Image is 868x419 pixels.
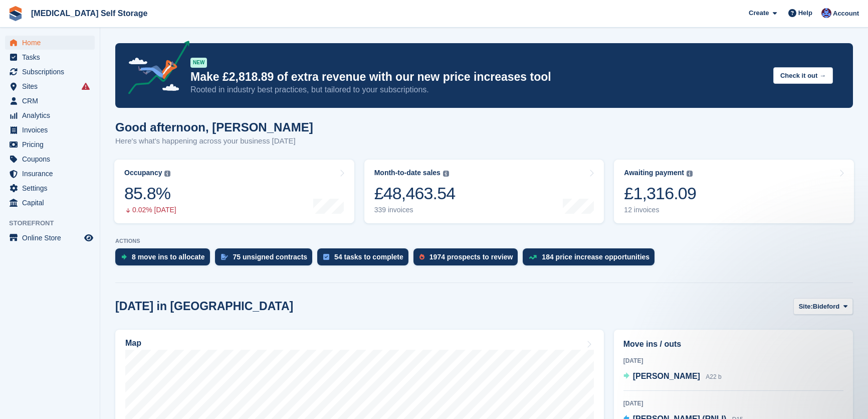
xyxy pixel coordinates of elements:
[120,41,190,98] img: price-adjustments-announcement-icon-8257ccfd72463d97f412b2fc003d46551f7dbcb40ab6d574587a9cd5c0d94...
[82,82,90,90] i: Smart entry sync failures have occurred
[125,339,141,348] h2: Map
[419,254,424,260] img: prospect-51fa495bee0391a8d652442698ab0144808aea92771e9ea1ae160a38d050c398.svg
[623,338,843,350] h2: Move ins / outs
[5,50,95,64] a: menu
[5,181,95,195] a: menu
[115,248,215,270] a: 8 move ins to allocate
[523,248,660,270] a: 184 price increase opportunities
[190,84,765,95] p: Rooted in industry best practices, but tailored to your subscriptions.
[22,65,82,79] span: Subscriptions
[798,8,812,18] span: Help
[374,169,441,177] div: Month-to-date sales
[614,160,854,223] a: Awaiting payment £1,316.09 12 invoices
[124,169,162,177] div: Occupancy
[22,50,82,64] span: Tasks
[121,254,127,260] img: move_ins_to_allocate_icon-fdf77a2bb77ea45bf5b3d319d69a93e2d87916cf1d5bf7949dd705db3b84f3ca.svg
[22,231,82,245] span: Online Store
[5,94,95,108] a: menu
[623,356,843,365] div: [DATE]
[799,302,813,312] span: Site:
[5,196,95,210] a: menu
[5,65,95,79] a: menu
[124,183,176,204] div: 85.8%
[9,218,100,228] span: Storefront
[821,8,831,18] img: Helen Walker
[633,372,700,380] span: [PERSON_NAME]
[8,6,23,21] img: stora-icon-8386f47178a22dfd0bd8f6a31ec36ba5ce8667c1dd55bd0f319d3a0aa187defe.svg
[623,399,843,408] div: [DATE]
[22,137,82,152] span: Pricing
[22,79,82,93] span: Sites
[132,253,205,261] div: 8 move ins to allocate
[22,108,82,122] span: Analytics
[233,253,308,261] div: 75 unsigned contracts
[443,171,449,177] img: icon-info-grey-7440780725fd019a000dd9b08b2336e03edf1995a4989e88bcd33f0948082b44.svg
[706,373,721,380] span: A22 b
[624,206,696,214] div: 12 invoices
[773,67,833,84] button: Check it out →
[364,160,604,223] a: Month-to-date sales £48,463.54 339 invoices
[813,302,839,312] span: Bideford
[27,5,151,22] a: [MEDICAL_DATA] Self Storage
[529,255,537,259] img: price_increase_opportunities-93ffe204e8149a01c8c9dc8f82e8f89637d9d84a8eef4429ea346261dce0b2c0.svg
[749,8,769,18] span: Create
[190,58,207,68] div: NEW
[374,183,456,204] div: £48,463.54
[215,248,318,270] a: 75 unsigned contracts
[413,248,523,270] a: 1974 prospects to review
[317,248,413,270] a: 54 tasks to complete
[5,108,95,122] a: menu
[623,370,722,383] a: [PERSON_NAME] A22 b
[221,254,228,260] img: contract_signature_icon-13c848040528278c33f63329250d36e43548de30e8caae1d1a13099fd9432cc5.svg
[83,232,95,244] a: Preview store
[833,9,859,19] span: Account
[115,120,313,134] h1: Good afternoon, [PERSON_NAME]
[374,206,456,214] div: 339 invoices
[114,160,354,223] a: Occupancy 85.8% 0.02% [DATE]
[22,123,82,137] span: Invoices
[429,253,513,261] div: 1974 prospects to review
[22,196,82,210] span: Capital
[334,253,403,261] div: 54 tasks to complete
[5,123,95,137] a: menu
[124,206,176,214] div: 0.02% [DATE]
[22,94,82,108] span: CRM
[687,171,693,177] img: icon-info-grey-7440780725fd019a000dd9b08b2336e03edf1995a4989e88bcd33f0948082b44.svg
[5,137,95,152] a: menu
[22,167,82,181] span: Insurance
[542,253,649,261] div: 184 price increase opportunities
[164,171,170,177] img: icon-info-grey-7440780725fd019a000dd9b08b2336e03edf1995a4989e88bcd33f0948082b44.svg
[190,70,765,84] p: Make £2,818.89 of extra revenue with our new price increases tool
[22,152,82,166] span: Coupons
[323,254,329,260] img: task-75834270c22a3079a89374b754ae025e5fb1db73e45f91037f5363f120a921f8.svg
[624,183,696,204] div: £1,316.09
[115,238,853,244] p: ACTIONS
[624,169,684,177] div: Awaiting payment
[5,79,95,93] a: menu
[22,36,82,50] span: Home
[5,36,95,50] a: menu
[5,152,95,166] a: menu
[115,135,313,147] p: Here's what's happening across your business [DATE]
[115,300,293,313] h2: [DATE] in [GEOGRAPHIC_DATA]
[5,167,95,181] a: menu
[793,298,853,315] button: Site: Bideford
[5,231,95,245] a: menu
[22,181,82,195] span: Settings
